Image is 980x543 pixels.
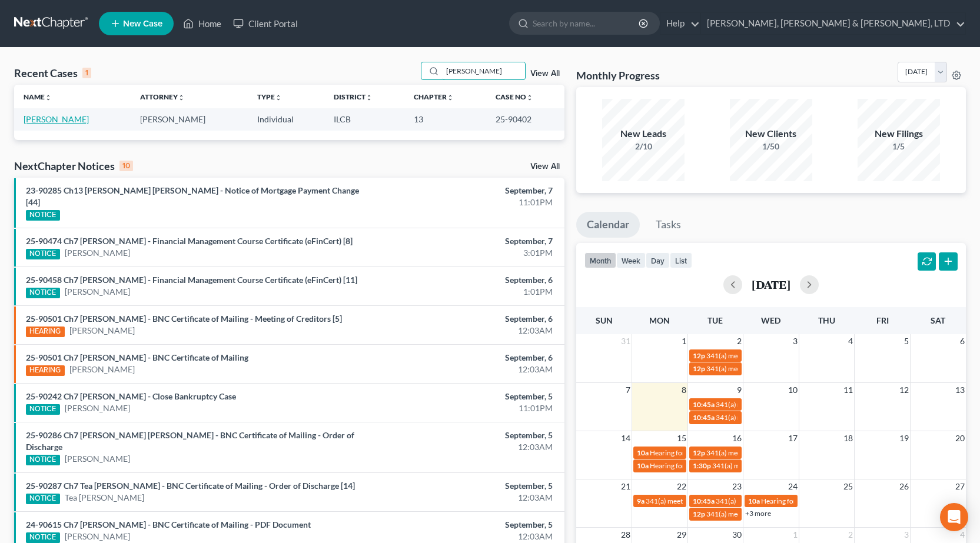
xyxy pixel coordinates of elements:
span: 341(a) meeting for [PERSON_NAME] & [PERSON_NAME] [716,400,892,409]
span: 341(a) meeting for [PERSON_NAME] & [PERSON_NAME] [646,497,822,505]
button: month [584,252,616,268]
span: Sat [931,315,945,325]
a: Home [177,13,227,34]
div: 12:03AM [385,441,553,453]
span: 27 [954,479,966,494]
div: NextChapter Notices [14,159,133,173]
div: 1:01PM [385,286,553,298]
span: Tue [707,315,723,325]
td: Individual [248,108,324,130]
i: unfold_more [526,94,533,101]
span: 20 [954,431,966,445]
span: 3 [792,334,799,348]
div: 12:03AM [385,325,553,337]
a: View All [530,162,560,171]
input: Search by name... [533,12,640,34]
div: 12:03AM [385,531,553,542]
span: 10 [787,383,799,397]
div: September, 7 [385,185,553,196]
span: 12 [898,383,910,397]
div: September, 6 [385,274,553,286]
span: 1 [680,334,687,348]
button: list [670,252,692,268]
span: Hearing for [PERSON_NAME] [650,448,742,457]
span: New Case [123,19,162,28]
span: 4 [959,528,966,542]
span: 2 [736,334,743,348]
a: Calendar [576,212,640,238]
a: [PERSON_NAME] [65,247,130,259]
span: 12p [693,448,705,457]
span: Fri [876,315,889,325]
span: 10a [748,497,760,505]
a: Help [660,13,700,34]
span: 10:45a [693,413,715,422]
i: unfold_more [275,94,282,101]
a: 25-90458 Ch7 [PERSON_NAME] - Financial Management Course Certificate (eFinCert) [11] [26,275,357,285]
a: Tasks [645,212,692,238]
div: 12:03AM [385,364,553,375]
span: 341(a) meeting for [PERSON_NAME] & [PERSON_NAME] [716,413,892,422]
div: September, 5 [385,519,553,531]
div: New Leads [602,127,685,141]
div: 12:03AM [385,492,553,504]
div: Open Intercom Messenger [940,503,968,531]
span: 11 [842,383,854,397]
a: Tea [PERSON_NAME] [65,492,144,504]
a: [PERSON_NAME] [65,453,130,465]
i: unfold_more [178,94,185,101]
div: September, 5 [385,429,553,441]
a: Districtunfold_more [334,92,373,101]
div: September, 6 [385,352,553,364]
div: NOTICE [26,288,60,298]
span: 341(a) meeting for [PERSON_NAME] [706,509,820,518]
div: 1/5 [858,141,940,152]
span: 22 [676,479,687,494]
button: day [646,252,670,268]
a: 25-90501 Ch7 [PERSON_NAME] - BNC Certificate of Mailing - Meeting of Creditors [5] [26,314,342,324]
div: NOTICE [26,494,60,504]
span: 5 [903,334,910,348]
span: 341(a) meeting for [PERSON_NAME] [706,351,820,360]
span: Hearing for [PERSON_NAME] [761,497,853,505]
a: View All [530,69,560,78]
span: Mon [649,315,670,325]
span: Hearing for [PERSON_NAME] & [PERSON_NAME] [650,461,804,470]
span: 1 [792,528,799,542]
span: 2 [847,528,854,542]
a: 24-90615 Ch7 [PERSON_NAME] - BNC Certificate of Mailing - PDF Document [26,519,311,529]
span: 18 [842,431,854,445]
h3: Monthly Progress [576,68,660,82]
div: 11:01PM [385,196,553,208]
a: +3 more [745,509,771,518]
div: NOTICE [26,210,60,221]
div: 2/10 [602,141,685,152]
span: 6 [959,334,966,348]
a: Typeunfold_more [257,92,282,101]
span: 1:30p [693,461,711,470]
a: [PERSON_NAME], [PERSON_NAME] & [PERSON_NAME], LTD [701,13,965,34]
span: 26 [898,479,910,494]
span: 4 [847,334,854,348]
span: 9a [637,497,645,505]
a: 25-90286 Ch7 [PERSON_NAME] [PERSON_NAME] - BNC Certificate of Mailing - Order of Discharge [26,430,354,452]
div: NOTICE [26,532,60,543]
span: 23 [731,479,743,494]
span: Thu [818,315,835,325]
span: 8 [680,383,687,397]
div: 11:01PM [385,402,553,414]
a: [PERSON_NAME] [65,286,130,298]
div: 1 [82,68,91,78]
span: 10a [637,448,649,457]
a: [PERSON_NAME] [24,114,89,124]
span: 30 [731,528,743,542]
span: 13 [954,383,966,397]
a: Case Nounfold_more [496,92,533,101]
button: week [616,252,646,268]
span: Wed [761,315,780,325]
span: 341(a) Meeting for [PERSON_NAME] [716,497,830,505]
span: Sun [596,315,613,325]
div: September, 5 [385,391,553,402]
div: September, 6 [385,313,553,325]
td: 25-90402 [486,108,564,130]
